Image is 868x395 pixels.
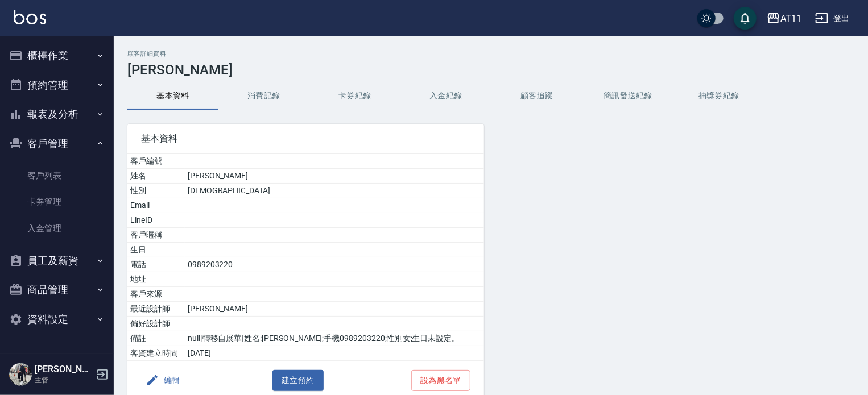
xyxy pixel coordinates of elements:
td: null[轉移自展華]姓名:[PERSON_NAME];手機0989203220;性別女;生日未設定。 [185,331,484,346]
td: 客戶編號 [127,154,185,169]
a: 入金管理 [5,215,109,242]
button: 櫃檯作業 [5,41,109,70]
h5: [PERSON_NAME] [35,364,93,375]
button: 員工及薪資 [5,246,109,276]
p: 主管 [35,375,93,385]
h2: 顧客詳細資料 [127,50,854,57]
button: 入金紀錄 [400,82,491,110]
td: 0989203220 [185,257,484,272]
td: 客戶來源 [127,287,185,302]
td: Email [127,198,185,213]
button: 抽獎券紀錄 [673,82,764,110]
td: 性別 [127,184,185,198]
button: 簡訊發送紀錄 [582,82,673,110]
td: [PERSON_NAME] [185,302,484,317]
td: 偏好設計師 [127,317,185,331]
img: Person [9,363,32,386]
button: 資料設定 [5,305,109,334]
img: Logo [14,10,46,24]
td: 生日 [127,243,185,257]
td: 電話 [127,257,185,272]
button: 登出 [811,8,854,29]
button: 預約管理 [5,70,109,100]
a: 卡券管理 [5,189,109,215]
td: 姓名 [127,169,185,184]
span: 基本資料 [141,133,470,144]
td: LineID [127,213,185,228]
button: save [734,7,757,30]
button: 客戶管理 [5,129,109,159]
td: 地址 [127,272,185,287]
button: 卡券紀錄 [309,82,400,110]
td: 備註 [127,331,185,346]
td: [PERSON_NAME] [185,169,484,184]
td: [DATE] [185,346,484,361]
button: 編輯 [141,370,185,391]
td: 最近設計師 [127,302,185,317]
button: 消費記錄 [218,82,309,110]
button: 報表及分析 [5,99,109,129]
button: AT11 [762,7,806,30]
td: 客戶暱稱 [127,228,185,243]
h3: [PERSON_NAME] [127,62,854,78]
button: 顧客追蹤 [491,82,582,110]
button: 商品管理 [5,275,109,305]
a: 客戶列表 [5,163,109,189]
button: 基本資料 [127,82,218,110]
button: 建立預約 [272,370,324,391]
td: [DEMOGRAPHIC_DATA] [185,184,484,198]
td: 客資建立時間 [127,346,185,361]
button: 設為黑名單 [411,370,470,391]
div: AT11 [780,11,801,26]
